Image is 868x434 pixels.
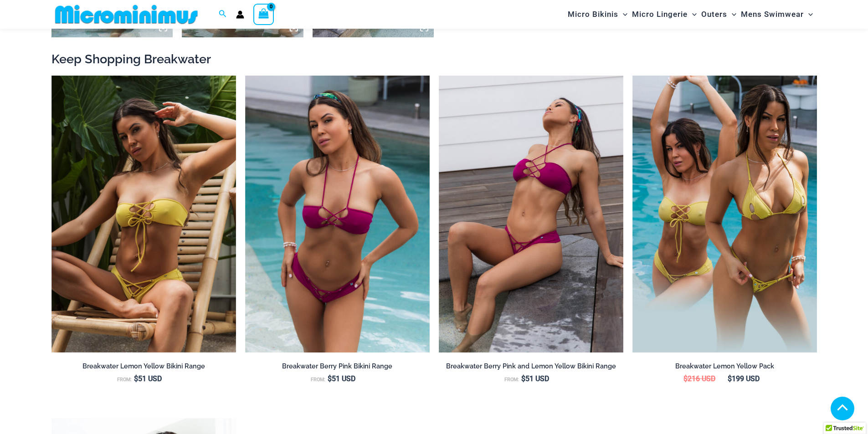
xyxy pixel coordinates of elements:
[521,374,525,383] span: $
[632,362,817,371] h2: Breakwater Lemon Yellow Pack
[564,1,817,27] nav: Site Navigation
[701,3,727,26] span: Outers
[699,3,739,26] a: OutersMenu ToggleMenu Toggle
[521,374,549,383] bdi: 51 USD
[632,76,817,352] img: Breakwater Lemon Yellow Bikini Pack
[683,374,715,383] bdi: 216 USD
[683,374,688,383] span: $
[328,374,332,383] span: $
[728,374,732,383] span: $
[565,3,630,26] a: Micro BikinisMenu ToggleMenu Toggle
[253,4,274,25] a: View Shopping Cart, empty
[727,3,736,26] span: Menu Toggle
[688,3,697,26] span: Menu Toggle
[504,377,519,383] span: From:
[728,374,760,383] bdi: 199 USD
[618,3,627,26] span: Menu Toggle
[245,362,430,371] h2: Breakwater Berry Pink Bikini Range
[245,76,430,352] img: Breakwater Berry Pink 341 halter 4956 Short 05
[632,362,817,374] a: Breakwater Lemon Yellow Pack
[439,362,623,374] a: Breakwater Berry Pink and Lemon Yellow Bikini Range
[134,374,138,383] span: $
[134,374,162,383] bdi: 51 USD
[311,377,325,383] span: From:
[632,76,817,352] a: Breakwater Lemon Yellow Bikini PackBreakwater Lemon Yellow Bikini Pack 2Breakwater Lemon Yellow B...
[117,377,132,383] span: From:
[51,362,236,374] a: Breakwater Lemon Yellow Bikini Range
[219,9,227,20] a: Search icon link
[632,3,688,26] span: Micro Lingerie
[245,76,430,352] a: Breakwater Berry Pink 341 halter 4956 Short 05Breakwater Berry Pink 341 halter 4956 Short 06Break...
[245,362,430,374] a: Breakwater Berry Pink Bikini Range
[51,76,236,352] img: Breakwater Lemon Yellow 341 halter 4956 Short 03
[236,10,244,19] a: Account icon link
[328,374,355,383] bdi: 51 USD
[439,76,623,352] img: Breakwater Berry Pink 341 halter 4956 Short 10
[439,76,623,352] a: Breakwater Berry Pink 341 halter 4956 Short 10Breakwater Lemon Yellow 341 halter 4956 Short 03Bre...
[439,362,623,371] h2: Breakwater Berry Pink and Lemon Yellow Bikini Range
[568,3,618,26] span: Micro Bikinis
[804,3,813,26] span: Menu Toggle
[51,362,236,371] h2: Breakwater Lemon Yellow Bikini Range
[51,51,817,67] h2: Keep Shopping Breakwater
[51,76,236,352] a: Breakwater Lemon Yellow 341 halter 4956 Short 03Breakwater Lemon Yellow 341 halter 4956 Short 02B...
[741,3,804,26] span: Mens Swimwear
[739,3,815,26] a: Mens SwimwearMenu ToggleMenu Toggle
[51,4,201,25] img: MM SHOP LOGO FLAT
[630,3,699,26] a: Micro LingerieMenu ToggleMenu Toggle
